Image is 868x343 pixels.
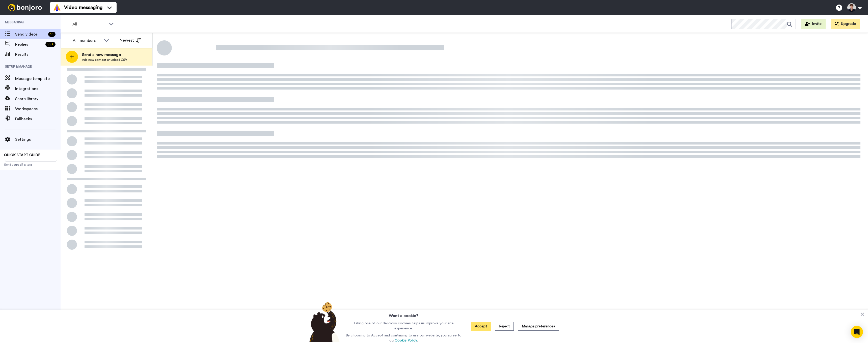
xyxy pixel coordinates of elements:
[15,116,61,122] span: Fallbacks
[801,19,826,29] button: Invite
[15,76,61,82] span: Message template
[518,322,559,331] button: Manage preferences
[344,333,463,343] p: By choosing to Accept and continuing to use our website, you agree to our .
[471,322,491,331] button: Accept
[395,339,417,342] a: Cookie Policy
[15,136,61,142] span: Settings
[45,42,56,47] div: 99 +
[344,321,463,331] p: Taking one of our delicious cookies helps us improve your site experience.
[15,96,61,102] span: Share library
[15,86,61,92] span: Integrations
[15,41,43,47] span: Replies
[64,4,102,11] span: Video messaging
[15,31,46,37] span: Send videos
[305,302,342,342] img: bear-with-cookie.png
[53,4,61,12] img: vm-color.svg
[4,163,57,167] span: Send yourself a test
[73,38,101,44] div: All members
[6,4,44,11] img: bj-logo-header-white.svg
[851,326,863,338] div: Open Intercom Messenger
[82,52,127,58] span: Send a new message
[116,35,145,45] button: Newest
[48,32,56,37] div: 15
[831,19,860,29] button: Upgrade
[15,51,61,58] span: Results
[4,153,40,157] span: QUICK START GUIDE
[72,21,106,27] span: All
[389,310,418,319] h3: Want a cookie?
[82,58,127,62] span: Add new contact or upload CSV
[15,106,61,112] span: Workspaces
[495,322,514,331] button: Reject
